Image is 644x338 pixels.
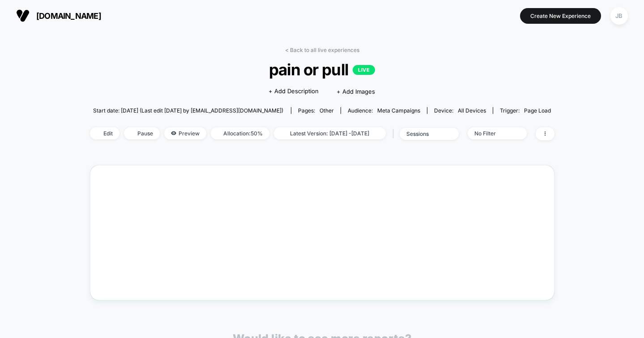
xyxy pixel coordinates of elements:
[377,107,420,114] span: Meta campaigns
[458,107,486,114] span: all devices
[427,107,493,114] span: Device:
[90,127,119,139] span: Edit
[610,7,628,25] div: JB
[13,9,104,23] button: [DOMAIN_NAME]
[113,60,531,79] span: pain or pull
[406,130,442,137] div: sessions
[211,127,269,139] span: Allocation: 50%
[320,107,334,114] span: other
[608,7,631,25] button: JB
[353,65,375,75] p: LIVE
[164,127,206,139] span: Preview
[337,88,375,95] span: + Add Images
[520,8,601,24] button: Create New Experience
[500,107,551,114] div: Trigger:
[390,127,400,140] span: |
[36,11,101,21] span: [DOMAIN_NAME]
[269,87,319,96] span: + Add Description
[274,127,386,139] span: Latest Version: [DATE] - [DATE]
[348,107,420,114] div: Audience:
[298,107,334,114] div: Pages:
[124,127,160,139] span: Pause
[524,107,551,114] span: Page Load
[93,107,283,114] span: Start date: [DATE] (Last edit [DATE] by [EMAIL_ADDRESS][DOMAIN_NAME])
[16,9,30,22] img: Visually logo
[474,130,510,137] div: No Filter
[285,47,359,53] a: < Back to all live experiences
